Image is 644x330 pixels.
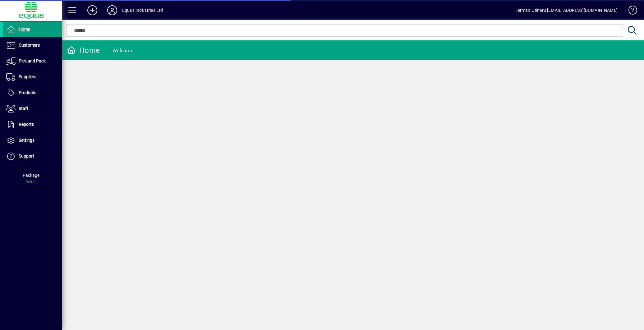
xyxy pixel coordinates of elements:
span: Support [19,154,34,158]
span: Customers [19,43,40,48]
a: Settings [3,133,62,148]
span: Products [19,90,36,95]
span: Settings [19,138,34,143]
a: Pick and Pack [3,53,62,69]
span: Reports [19,122,34,127]
a: Reports [3,117,62,132]
a: Knowledge Base [624,1,636,21]
div: Home [67,45,100,55]
span: Home [19,27,30,32]
a: Customers [3,38,62,53]
span: Staff [19,106,28,111]
a: Staff [3,101,62,117]
span: Pick and Pack [19,58,46,63]
a: Products [3,85,62,101]
div: Equus Industries Ltd [122,5,163,15]
div: Welcome [113,46,133,56]
button: Profile [102,5,122,16]
button: Add [82,5,102,16]
div: Herman Otineru [EMAIL_ADDRESS][DOMAIN_NAME] [514,5,618,15]
a: Suppliers [3,69,62,85]
a: Support [3,149,62,164]
span: Suppliers [19,74,36,79]
span: Package [23,173,39,178]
